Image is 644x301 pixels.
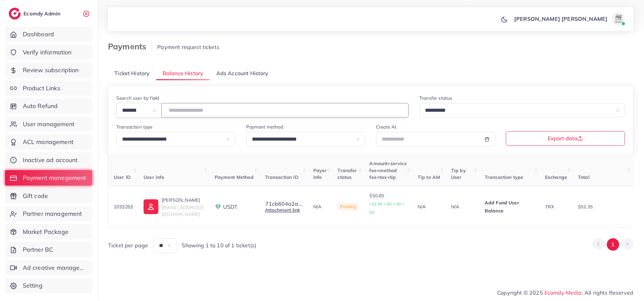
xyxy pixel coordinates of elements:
[5,98,92,114] a: Auto Refund
[216,69,269,77] span: Ads Account History
[612,12,625,26] img: avatar
[162,196,204,204] p: [PERSON_NAME]
[23,209,82,218] span: Partner management
[337,167,357,180] span: Transfer status
[5,45,92,60] a: Verify information
[182,242,256,249] span: Showing 1 to 10 of 1 ticket(s)
[369,160,407,180] span: Amount+service fee+method fee+tax+tip
[418,203,440,211] p: N/A
[223,203,238,211] span: USDT
[144,174,164,180] span: User info
[114,174,131,180] span: User ID
[9,8,62,19] a: logoEcomdy Admin
[545,203,567,210] div: TRX
[5,27,92,42] a: Dashboard
[23,263,87,272] span: Ad creative management
[23,84,60,93] span: Product Links
[545,174,567,180] span: Exchange
[5,260,92,275] a: Ad creative management
[5,116,92,132] a: User management
[114,203,133,211] p: 1033263
[485,174,524,180] span: Transaction type
[23,192,48,200] span: Gift code
[144,199,158,214] img: ic-user-info.36bf1079.svg
[5,188,92,204] a: Gift code
[313,167,327,180] span: Payer Info
[162,204,204,217] span: [EMAIL_ADDRESS][DOMAIN_NAME]
[497,289,633,297] span: Copyright © 2025
[578,203,628,211] p: $52.35
[511,12,628,26] a: [PERSON_NAME] [PERSON_NAME]avatar
[23,281,43,290] span: Setting
[369,192,407,216] p: $50.85
[451,203,474,211] p: N/A
[5,152,92,168] a: Inactive ad account
[313,203,327,211] p: N/A
[23,120,74,129] span: User management
[5,224,92,240] a: Market Package
[514,15,607,23] p: [PERSON_NAME] [PERSON_NAME]
[5,134,92,150] a: ACL management
[582,289,633,297] span: , All rights Reserved
[5,81,92,96] a: Product Links
[485,199,534,215] p: Add Fund User Balance
[607,238,619,251] button: Go to page 1
[23,138,73,146] span: ACL management
[418,174,440,180] span: Tip to AM
[23,228,68,236] span: Market Package
[9,8,21,19] img: logo
[265,174,299,180] span: Transaction ID
[215,174,254,180] span: Payment Method
[592,238,633,251] ul: Pagination
[163,69,203,77] span: Balance History
[5,170,92,186] a: Payment management
[108,42,152,51] h3: Payments
[23,173,86,182] span: Payment management
[23,156,78,164] span: Inactive ad account
[578,174,590,180] span: Total
[246,123,283,130] label: Payment method
[116,95,159,101] label: Search user by field
[5,206,92,221] a: Partner management
[5,62,92,78] a: Review subscription
[157,44,219,50] span: Payment request tickets
[337,203,359,210] span: Pending
[108,242,148,249] span: Ticket per page
[23,30,54,39] span: Dashboard
[23,102,58,110] span: Auto Refund
[23,10,62,17] h2: Ecomdy Admin
[23,245,53,254] span: Partner BC
[116,123,153,130] label: Transaction type
[419,95,452,101] label: Transfer status
[506,131,625,146] button: Export data
[544,289,582,296] a: Ecomdy Media
[265,201,303,207] button: 71cb604a2a...
[376,123,396,130] label: Create At
[451,167,466,180] span: Tip by User
[265,207,300,213] a: Attachment link
[5,278,92,293] a: Setting
[548,136,583,141] span: Export data
[369,202,405,215] small: +$1.50 + $0 + $0 + $0
[114,69,150,77] span: Ticket History
[23,48,72,57] span: Verify information
[215,203,221,210] img: payment
[5,242,92,257] a: Partner BC
[23,66,79,74] span: Review subscription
